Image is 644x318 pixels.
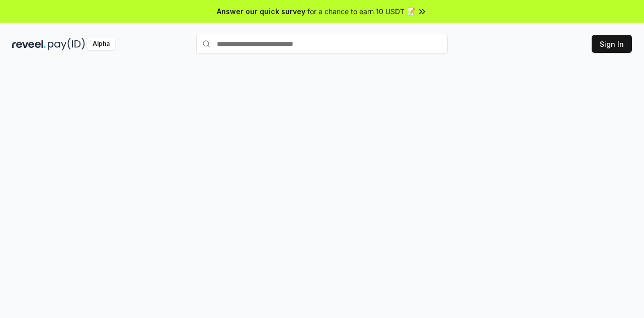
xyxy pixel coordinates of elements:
div: Alpha [87,38,115,50]
img: reveel_dark [12,38,46,50]
span: for a chance to earn 10 USDT 📝 [307,6,415,17]
img: pay_id [48,38,85,50]
button: Sign In [592,35,632,53]
span: Answer our quick survey [217,6,305,17]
